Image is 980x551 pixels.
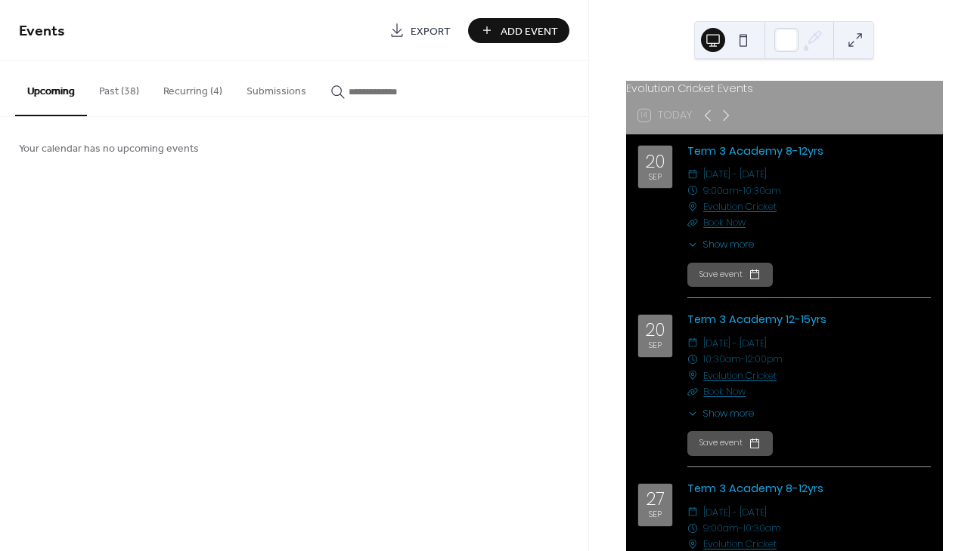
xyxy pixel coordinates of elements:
span: 10:30am [743,520,781,536]
span: Add Event [501,23,558,39]
span: [DATE] - [DATE] [703,166,767,182]
span: [DATE] - [DATE] [703,504,767,520]
a: Book Now [703,385,746,398]
button: Add Event [468,18,569,43]
a: Evolution Cricket [703,199,777,214]
div: ​ [687,351,698,367]
button: ​Show more [687,407,755,421]
div: ​ [687,183,698,199]
div: Evolution Cricket Events [626,81,943,97]
div: 20 [645,153,665,171]
div: ​ [687,199,698,214]
a: Book Now [703,216,746,229]
div: ​ [687,407,698,421]
button: Recurring (4) [151,61,234,115]
div: ​ [687,520,698,536]
div: ​ [687,383,698,399]
div: ​ [687,166,698,182]
a: Term 3 Academy 12-15yrs [687,312,826,327]
span: Show more [703,238,754,252]
button: Save event [687,263,773,287]
span: 10:30am [743,183,781,199]
span: - [741,351,746,367]
button: Upcoming [15,61,87,116]
div: Sep [649,341,662,349]
div: ​ [687,214,698,230]
button: ​Show more [687,238,755,252]
span: Export [411,23,451,39]
div: Sep [649,173,662,181]
div: Sep [649,510,662,519]
span: 9:00am [703,520,739,536]
span: Show more [703,407,754,421]
button: Submissions [234,61,318,115]
a: Export [378,18,462,43]
a: Term 3 Academy 8-12yrs [687,481,823,496]
span: - [739,183,743,199]
div: ​ [687,238,698,252]
span: - [739,520,743,536]
span: 10:30am [703,351,741,367]
div: ​ [687,504,698,520]
div: 20 [645,322,665,339]
span: 12:00pm [746,351,783,367]
button: Past (38) [87,61,151,115]
a: Term 3 Academy 8-12yrs [687,143,823,159]
a: Evolution Cricket [703,368,777,383]
span: 9:00am [703,183,739,199]
span: Your calendar has no upcoming events [19,141,199,157]
button: Save event [687,431,773,455]
div: ​ [687,335,698,351]
span: [DATE] - [DATE] [703,335,767,351]
span: Events [19,17,65,46]
div: ​ [687,368,698,383]
div: 27 [646,491,664,508]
